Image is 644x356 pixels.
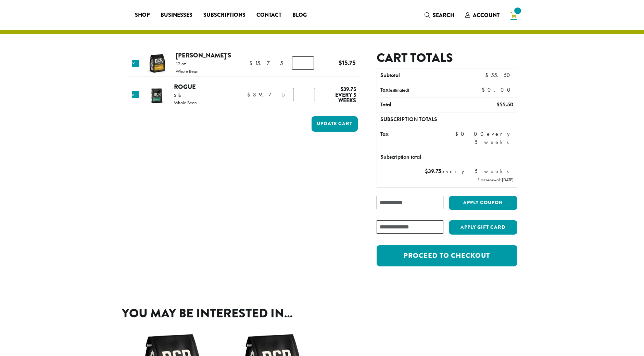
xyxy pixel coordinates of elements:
[249,60,283,67] bdi: 15.75
[132,91,139,98] a: Remove this item
[176,51,231,60] a: [PERSON_NAME]’s
[485,71,513,79] bdi: 55.50
[174,100,197,105] p: Whole Bean
[174,93,197,97] p: 2 lb
[161,11,192,19] span: Businesses
[247,91,253,98] span: $
[496,101,513,108] bdi: 55.50
[329,92,356,103] span: every 5 weeks
[377,98,461,112] th: Total
[292,56,314,69] input: Product quantity
[293,88,315,101] input: Product quantity
[146,52,168,75] img: Hannah's
[433,11,454,19] span: Search
[482,86,514,93] bdi: 0.00
[203,11,245,19] span: Subscriptions
[455,130,487,137] span: 0.00
[339,58,356,67] bdi: 15.75
[425,168,441,175] span: 39.75
[176,61,199,66] p: 12 oz
[377,83,476,97] th: Tax
[132,60,139,67] a: Remove this item
[135,11,150,19] span: Shop
[478,177,514,183] small: First renewal: [DATE]
[496,101,500,108] span: $
[377,68,461,83] th: Subtotal
[377,245,517,266] a: Proceed to checkout
[389,87,409,93] small: (estimated)
[425,168,428,175] span: $
[419,10,460,21] a: Search
[377,113,517,127] th: Subscription totals
[377,51,517,65] h2: Cart totals
[249,60,255,67] span: $
[292,11,307,19] span: Blog
[341,85,356,93] bdi: 39.75
[449,196,517,210] button: Apply coupon
[129,10,155,21] a: Shop
[145,84,167,106] img: Rogue
[339,58,342,67] span: $
[312,116,358,132] button: Update cart
[485,71,491,79] span: $
[377,150,517,164] th: Subscription total
[482,86,488,93] span: $
[176,69,199,74] p: Whole Bean
[174,82,196,91] a: Rogue
[256,11,281,19] span: Contact
[247,91,285,98] bdi: 39.75
[341,85,343,93] span: $
[449,220,517,235] button: Apply Gift Card
[455,130,461,137] span: $
[122,306,522,321] h2: You may be interested in…
[377,164,517,187] td: every 5 weeks
[452,127,517,150] td: every 5 weeks
[377,127,451,150] th: Tax
[473,11,500,19] span: Account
